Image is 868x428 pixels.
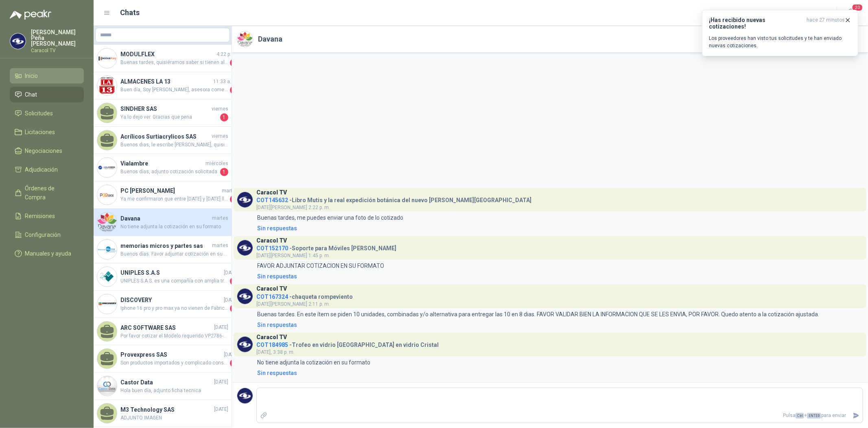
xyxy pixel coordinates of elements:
span: viernes [212,105,228,113]
img: Company Logo [97,267,117,287]
span: [DATE] [224,351,238,359]
span: Ya lo dejo ver. Gracias que pena [120,113,219,121]
h4: M3 Technology SAS [120,405,212,414]
span: Hola buen día, adjunto ficha tecnica [120,387,228,395]
img: Company Logo [97,49,117,68]
img: Company Logo [237,31,253,47]
a: Company LogoALMACENES LA 1311:33 a. m.Buen día, Soy [PERSON_NAME], asesora comercial [PERSON_NAME... [94,72,232,99]
h4: Provexpress SAS [120,350,222,359]
span: 3 [230,359,238,367]
h4: Acrílicos Surtiacrylicos SAS [120,132,210,141]
h4: Castor Data [120,378,212,387]
span: ADJUNTO IMAGEN [120,414,228,422]
span: [DATE], 3:38 p. m. [256,349,295,355]
p: Caracol TV [31,48,84,53]
span: Licitaciones [25,128,55,137]
a: Remisiones [10,208,84,224]
span: 2 [230,59,238,67]
span: Buenos días. Favor adjuntar cotización en su formato y/o enviarla al correo [EMAIL_ADDRESS][DOMAI... [120,250,228,258]
span: martes [222,187,238,195]
span: Buenos dias, le escribe [PERSON_NAME], quisiera saber si nos pueden mejorar el valor unitario a 4... [120,141,228,149]
img: Company Logo [97,294,117,314]
span: Ya me confirmaron que entre [DATE] y [DATE] llegan los cotizados originalmente de 1 metro. Entonc... [120,195,228,203]
span: viernes [212,132,228,140]
button: Enviar [849,408,863,423]
a: SINDHER SASviernesYa lo dejo ver. Gracias que pena1 [94,99,232,127]
span: [DATE][PERSON_NAME] 2:11 p. m. [256,301,330,307]
img: Company Logo [237,240,253,256]
p: Buenas tardes. En este ítem se piden 10 unidades, combinadas y/o alternativa para entregar las 10... [257,310,819,319]
span: 1 [230,304,238,313]
span: 1 [230,277,238,285]
h3: Caracol TV [256,238,287,243]
h4: ALMACENES LA 13 [120,77,212,86]
span: COT145632 [256,197,288,203]
button: ¡Has recibido nuevas cotizaciones!hace 27 minutos Los proveedores han visto tus solicitudes y te ... [702,10,858,56]
p: Los proveedores han visto tus solicitudes y te han enviado nuevas cotizaciones. [709,35,851,49]
a: Sin respuestas [256,368,863,377]
a: Licitaciones [10,124,84,140]
h4: UNIPLES S.A.S [120,268,222,277]
span: [DATE][PERSON_NAME] 1:45 p. m. [256,253,330,258]
img: Company Logo [97,185,117,205]
a: Acrílicos Surtiacrylicos SASviernesBuenos dias, le escribe [PERSON_NAME], quisiera saber si nos p... [94,127,232,154]
h4: MODULFLEX [120,50,215,59]
span: 1 [230,195,238,203]
div: Sin respuestas [257,368,297,377]
span: [DATE] [214,406,228,413]
span: Ctrl [796,413,804,419]
span: Son productos importados y complicado conseguir local [120,359,228,367]
span: hace 27 minutos [807,17,845,30]
span: Órdenes de Compra [25,184,76,202]
a: Company LogoDavanamartesNo tiene adjunta la cotización en su formato [94,209,232,236]
label: Adjuntar archivos [257,408,271,423]
span: 1 [220,168,228,176]
h4: - Libro Mutis y la real expedición botánica del nuevo [PERSON_NAME][GEOGRAPHIC_DATA] [256,195,531,203]
span: Por favor cotizar el Modelo requerido VP2786-4K, en caso de no contar con este modelo NO COTIZAR [120,332,228,340]
a: ARC SOFTWARE SAS[DATE]Por favor cotizar el Modelo requerido VP2786-4K, en caso de no contar con e... [94,318,232,345]
a: Chat [10,87,84,102]
h3: ¡Has recibido nuevas cotizaciones! [709,17,803,30]
p: No tiene adjunta la cotización en su formato [257,358,370,367]
span: 1 [230,86,238,94]
h4: - chaqueta rompeviento [256,291,353,299]
h4: - Trofeo en vidrio [GEOGRAPHIC_DATA] en vidrio Cristal [256,340,439,347]
span: Adjudicación [25,165,58,174]
img: Company Logo [237,192,253,207]
h4: Davana [120,214,210,223]
a: Adjudicación [10,162,84,177]
span: Iphone 16 pro y pro max ya no vienen de Fabrica, podemos ofrecer 16 normal o 17 pro y pro max [120,304,228,313]
span: Solicitudes [25,109,53,118]
span: Negociaciones [25,146,63,155]
p: Pulsa + para enviar [271,408,850,423]
h3: Caracol TV [256,287,287,291]
span: Manuales y ayuda [25,249,72,258]
span: UNIPLES S.A.S. es una compañía con amplia trayectoria en el mercado colombiano, ofrecemos solucio... [120,277,228,285]
a: Manuales y ayuda [10,246,84,261]
a: Company LogoUNIPLES S.A.S[DATE]UNIPLES S.A.S. es una compañía con amplia trayectoria en el mercad... [94,263,232,291]
img: Company Logo [97,376,117,396]
h4: - Soporte para Móviles [PERSON_NAME] [256,243,396,251]
h4: PC [PERSON_NAME] [120,186,220,195]
img: Company Logo [97,76,117,95]
span: Buenos días, adjunto cotización solicitada [120,168,219,176]
span: martes [212,242,228,249]
div: Sin respuestas [257,272,297,281]
h4: Vialambre [120,159,204,168]
span: Configuración [25,230,61,239]
button: 20 [844,6,858,20]
span: COT152170 [256,245,288,252]
span: COT184985 [256,342,288,348]
span: [DATE] [214,378,228,386]
h4: memorias micros y partes sas [120,241,210,250]
img: Company Logo [237,337,253,352]
h4: DISCOVERY [120,296,222,304]
img: Company Logo [97,240,117,259]
a: Sin respuestas [256,320,863,329]
p: [PERSON_NAME] Peña [PERSON_NAME] [31,29,84,46]
p: FAVOR ADJUNTAR COTIZACION EN SU FORMATO [257,261,384,270]
span: Inicio [25,71,38,80]
h4: ARC SOFTWARE SAS [120,323,212,332]
span: 11:33 a. m. [213,78,238,86]
h4: SINDHER SAS [120,104,210,113]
